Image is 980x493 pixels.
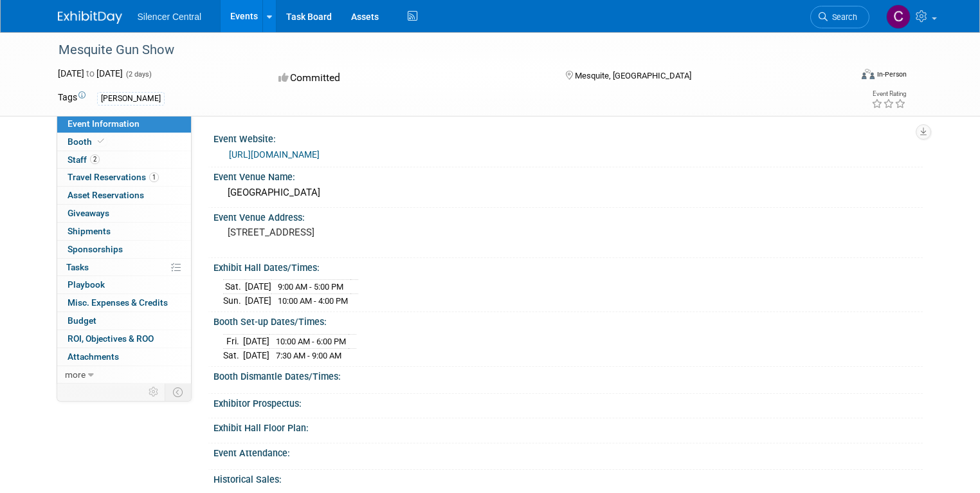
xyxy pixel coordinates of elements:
[57,294,191,312] a: Misc. Expenses & Credits
[90,154,100,164] span: 2
[68,279,105,290] span: Playbook
[57,151,191,169] a: Staff2
[275,67,545,89] div: Committed
[57,366,191,384] a: more
[68,226,111,236] span: Shipments
[876,70,907,79] div: In-Person
[57,223,191,240] a: Shipments
[58,68,123,79] span: [DATE] [DATE]
[223,280,245,294] td: Sat.
[125,70,152,79] span: (2 days)
[57,133,191,151] a: Booth
[223,183,913,203] div: [GEOGRAPHIC_DATA]
[213,443,923,460] div: Event Attendance:
[165,384,191,400] td: Toggle Event Tabs
[228,227,495,238] pre: [STREET_ADDRESS]
[213,208,923,224] div: Event Venue Address:
[810,6,869,28] a: Search
[97,92,165,106] div: [PERSON_NAME]
[68,297,168,308] span: Misc. Expenses & Credits
[781,67,907,86] div: Event Format
[57,312,191,330] a: Budget
[57,115,191,133] a: Event Information
[98,138,104,145] i: Booth reservation complete
[57,330,191,348] a: ROI, Objectives & ROO
[66,262,89,272] span: Tasks
[243,348,269,362] td: [DATE]
[68,154,100,165] span: Staff
[68,190,144,200] span: Asset Reservations
[276,337,346,346] span: 10:00 AM - 6:00 PM
[245,293,271,307] td: [DATE]
[278,296,348,306] span: 10:00 AM - 4:00 PM
[68,172,159,182] span: Travel Reservations
[57,187,191,204] a: Asset Reservations
[57,348,191,366] a: Attachments
[58,91,86,106] td: Tags
[575,71,691,80] span: Mesquite, [GEOGRAPHIC_DATA]
[276,351,341,360] span: 7:30 AM - 9:00 AM
[57,241,191,258] a: Sponsorships
[84,68,96,79] span: to
[213,258,923,274] div: Exhibit Hall Dates/Times:
[68,136,107,147] span: Booth
[245,280,271,294] td: [DATE]
[213,470,923,486] div: Historical Sales:
[58,11,122,24] img: ExhibitDay
[143,384,165,400] td: Personalize Event Tab Strip
[68,118,140,129] span: Event Information
[57,205,191,222] a: Giveaways
[68,208,109,218] span: Giveaways
[223,334,243,348] td: Fri.
[57,169,191,186] a: Travel Reservations1
[213,394,923,410] div: Exhibitor Prospectus:
[149,172,159,182] span: 1
[138,12,202,22] span: Silencer Central
[65,369,86,380] span: more
[213,167,923,183] div: Event Venue Name:
[57,259,191,276] a: Tasks
[213,129,923,145] div: Event Website:
[213,418,923,434] div: Exhibit Hall Floor Plan:
[68,315,96,326] span: Budget
[68,244,123,254] span: Sponsorships
[871,91,906,97] div: Event Rating
[862,69,875,79] img: Format-Inperson.png
[213,312,923,328] div: Booth Set-up Dates/Times:
[68,333,154,344] span: ROI, Objectives & ROO
[229,149,320,160] a: [URL][DOMAIN_NAME]
[886,5,911,29] img: Carin Froehlich
[68,351,119,362] span: Attachments
[828,12,857,22] span: Search
[223,348,243,362] td: Sat.
[57,276,191,293] a: Playbook
[278,282,343,292] span: 9:00 AM - 5:00 PM
[54,39,835,62] div: Mesquite Gun Show
[213,367,923,383] div: Booth Dismantle Dates/Times:
[243,334,269,348] td: [DATE]
[223,293,245,307] td: Sun.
